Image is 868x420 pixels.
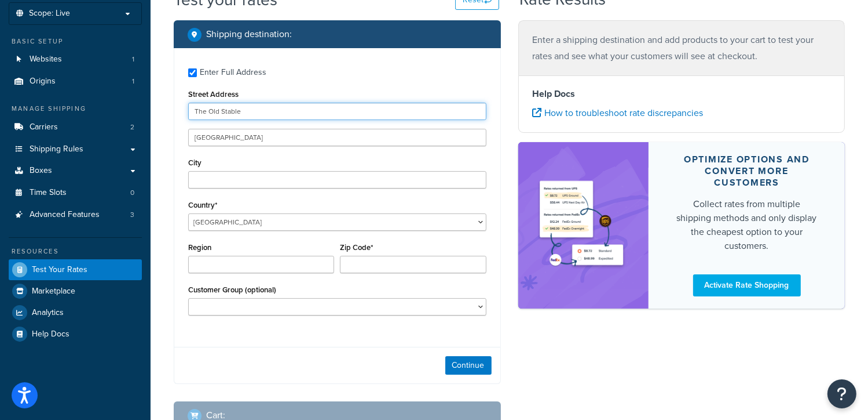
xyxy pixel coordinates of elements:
input: Apt., Suite, etc. [188,129,486,146]
span: Origins [30,77,56,86]
label: Country* [188,201,217,209]
a: Advanced Features3 [9,204,142,226]
div: Optimize options and convert more customers [676,154,817,189]
a: Test Your Rates [9,259,142,280]
label: Zip Code* [340,243,373,252]
span: 1 [132,77,134,86]
p: Enter a shipping destination and add products to your cart to test your rates and see what your c... [533,32,831,64]
span: Test Your Rates [32,265,87,275]
label: Customer Group (optional) [188,285,276,294]
span: Marketplace [32,287,75,296]
a: How to troubleshoot rate discrepancies [533,106,704,120]
button: Continue [445,356,492,375]
li: Advanced Features [9,204,142,226]
span: Boxes [30,166,52,176]
span: 3 [130,210,134,220]
div: Manage Shipping [9,104,142,114]
span: Carriers [30,122,58,132]
div: Enter Full Address [200,64,266,81]
span: 1 [132,55,134,64]
span: Websites [30,55,62,64]
span: Help Docs [32,330,69,339]
a: Analytics [9,302,142,323]
h4: Help Docs [533,87,831,101]
li: Websites [9,49,142,70]
a: Shipping Rules [9,139,142,160]
a: Boxes [9,160,142,182]
a: Origins1 [9,71,142,92]
h2: Shipping destination : [206,29,292,39]
div: Resources [9,247,142,256]
span: Shipping Rules [30,144,83,154]
div: Basic Setup [9,37,142,46]
a: Marketplace [9,281,142,302]
button: Open Resource Center [827,379,856,408]
span: Analytics [32,308,64,318]
span: 2 [130,122,134,132]
a: Carriers2 [9,117,142,138]
span: Time Slots [30,188,67,198]
a: Time Slots0 [9,182,142,204]
a: Websites1 [9,49,142,70]
li: Carriers [9,117,142,138]
span: 0 [130,188,134,198]
span: Advanced Features [30,210,100,220]
label: City [188,158,202,167]
input: Enter Full Address [188,68,197,77]
a: Activate Rate Shopping [693,274,801,296]
li: Time Slots [9,182,142,204]
div: Collect rates from multiple shipping methods and only display the cheapest option to your customers. [676,197,817,253]
li: Origins [9,71,142,92]
a: Help Docs [9,324,142,345]
img: feature-image-rateshop-7084cbbcb2e67ef1d54c2e976f0e592697130d5817b016cf7cc7e13314366067.png [536,160,632,291]
span: Scope: Live [29,9,70,19]
label: Region [188,243,211,252]
label: Street Address [188,90,239,99]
